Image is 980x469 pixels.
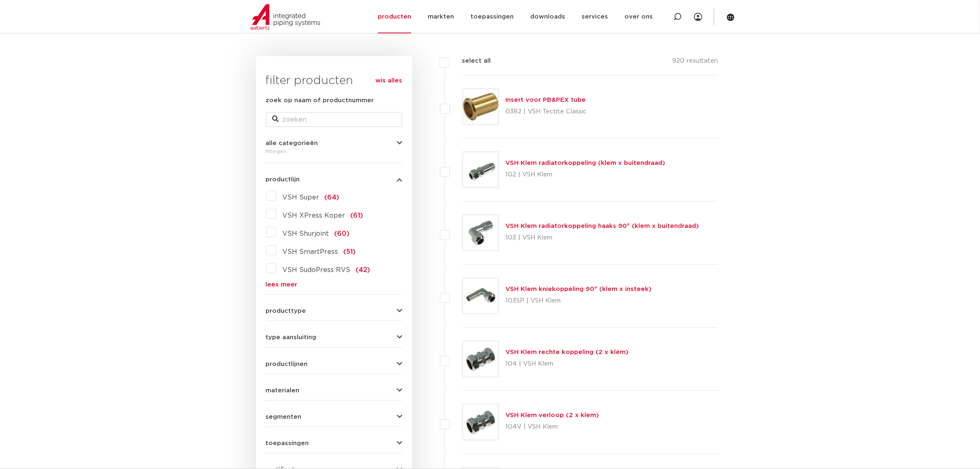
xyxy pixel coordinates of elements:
p: 0382 | VSH Tectite Classic [505,105,587,118]
span: (42) [356,267,370,273]
img: Thumbnail for VSH Klem rechte koppeling (2 x klem) [463,341,498,377]
label: select all [449,56,491,66]
a: lees meer [266,281,402,288]
a: VSH Klem kniekoppeling 90° (klem x insteek) [505,286,652,292]
span: toepassingen [266,440,309,446]
span: VSH SmartPress [283,249,338,255]
a: Insert voor PB&PEX tube [505,97,586,103]
span: (61) [351,212,363,219]
p: 102 | VSH Klem [505,168,665,181]
span: productlijnen [266,361,308,367]
span: VSH SudoPress RVS [283,267,351,273]
h3: filter producten [266,73,402,89]
button: type aansluiting [266,334,402,340]
button: segmenten [266,414,402,420]
img: Thumbnail for VSH Klem kniekoppeling 90° (klem x insteek) [463,278,498,314]
img: Thumbnail for VSH Klem verloop (2 x klem) [463,404,498,440]
span: VSH XPress Koper [283,212,345,219]
img: Thumbnail for VSH Klem radiatorkoppeling (klem x buitendraad) [463,152,498,188]
input: zoeken [266,112,402,127]
a: VSH Klem verloop (2 x klem) [505,412,599,418]
label: zoek op naam of productnummer [266,96,374,106]
button: alle categorieën [266,140,402,146]
span: (60) [335,230,350,237]
span: (51) [344,249,356,255]
a: VSH Klem rechte koppeling (2 x klem) [505,349,629,355]
span: VSH Shurjoint [283,230,329,237]
button: materialen [266,387,402,394]
p: 104 | VSH Klem [505,357,629,371]
button: producttype [266,308,402,314]
a: VSH Klem radiatorkoppeling haaks 90° (klem x buitendraad) [505,223,699,229]
a: VSH Klem radiatorkoppeling (klem x buitendraad) [505,160,665,166]
button: toepassingen [266,440,402,446]
p: 920 resultaten [672,56,718,69]
p: 103 | VSH Klem [505,231,699,244]
span: productlijn [266,176,300,183]
button: productlijnen [266,361,402,367]
div: fittingen [266,146,402,156]
span: alle categorieën [266,140,318,146]
span: VSH Super [283,194,319,201]
a: wis alles [375,76,402,86]
img: Thumbnail for Insert voor PB&PEX tube [463,89,498,124]
p: 103SP | VSH Klem [505,294,652,307]
span: materialen [266,387,300,394]
img: Thumbnail for VSH Klem radiatorkoppeling haaks 90° (klem x buitendraad) [463,215,498,251]
span: producttype [266,308,306,314]
span: type aansluiting [266,334,317,340]
button: productlijn [266,176,402,183]
p: 104V | VSH Klem [505,420,599,434]
span: segmenten [266,414,302,420]
span: (64) [325,194,340,201]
